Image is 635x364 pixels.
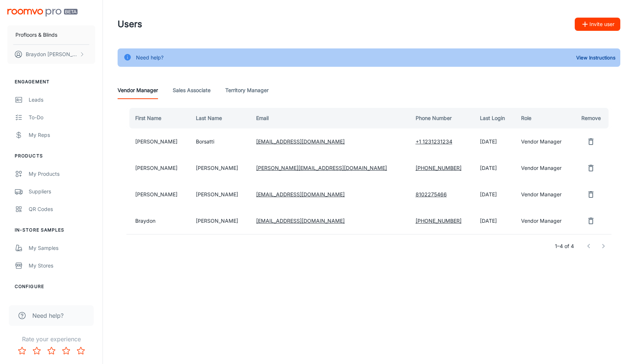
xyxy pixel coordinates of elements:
[584,214,598,228] button: remove user
[416,165,462,171] a: [PHONE_NUMBER]
[29,131,95,139] div: My Reps
[136,51,164,65] div: Need help?
[573,108,611,128] th: Remove
[584,134,598,149] button: remove user
[7,25,95,44] button: Profloors & Blinds
[416,218,462,224] a: [PHONE_NUMBER]
[584,187,598,202] button: remove user
[118,81,158,99] a: Vendor Manager
[118,18,142,31] h1: Users
[29,262,95,270] div: My Stores
[474,128,515,155] td: [DATE]
[515,128,574,155] td: Vendor Manager
[190,128,250,155] td: Borsatti
[416,191,447,197] a: 8102275466
[474,108,515,128] th: Last Login
[29,188,95,196] div: Suppliers
[575,18,620,31] button: Invite user
[126,208,190,234] td: Braydon
[515,208,574,234] td: Vendor Manager
[474,181,515,208] td: [DATE]
[256,218,345,224] a: [EMAIL_ADDRESS][DOMAIN_NAME]
[190,181,250,208] td: [PERSON_NAME]
[515,181,574,208] td: Vendor Manager
[515,155,574,181] td: Vendor Manager
[250,108,409,128] th: Email
[29,96,95,104] div: Leads
[126,108,190,128] th: First Name
[410,108,474,128] th: Phone Number
[416,138,452,145] a: +1 1231231234
[190,108,250,128] th: Last Name
[29,205,95,213] div: QR Codes
[29,170,95,178] div: My Products
[474,208,515,234] td: [DATE]
[126,181,190,208] td: [PERSON_NAME]
[126,155,190,181] td: [PERSON_NAME]
[515,108,574,128] th: Role
[7,9,78,17] img: Roomvo PRO Beta
[15,31,57,39] p: Profloors & Blinds
[256,138,345,145] a: [EMAIL_ADDRESS][DOMAIN_NAME]
[225,81,269,99] a: Territory Manager
[26,50,78,58] p: Braydon [PERSON_NAME]
[190,155,250,181] td: [PERSON_NAME]
[256,191,345,197] a: [EMAIL_ADDRESS][DOMAIN_NAME]
[29,113,95,121] div: To-do
[190,208,250,234] td: [PERSON_NAME]
[474,155,515,181] td: [DATE]
[173,81,211,99] a: Sales Associate
[29,244,95,252] div: My Samples
[555,242,574,250] p: 1–4 of 4
[256,165,387,171] a: [PERSON_NAME][EMAIL_ADDRESS][DOMAIN_NAME]
[126,128,190,155] td: [PERSON_NAME]
[7,45,95,64] button: Braydon [PERSON_NAME]
[574,52,617,63] button: View Instructions
[584,161,598,175] button: remove user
